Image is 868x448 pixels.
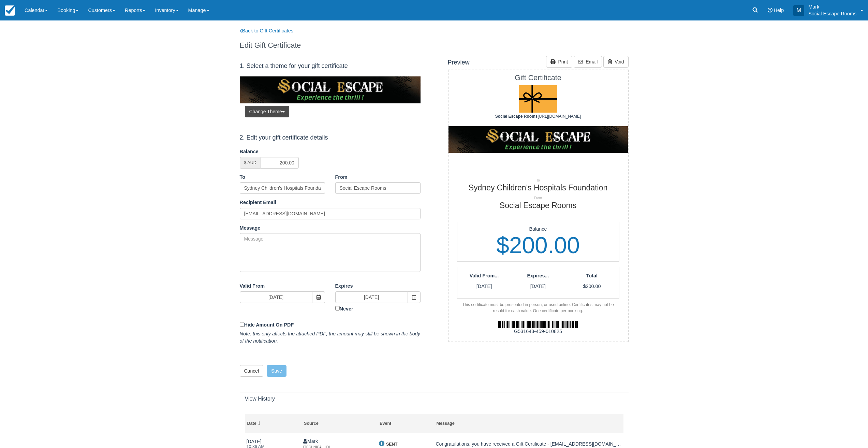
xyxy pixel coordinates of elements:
[527,273,549,278] strong: Expires...
[443,184,633,192] h2: Sydney Children's Hospitals Foundation
[519,85,557,113] img: Lgc_logo_settings-gc_logo
[245,396,275,402] a: View History
[247,421,299,427] div: Date
[335,306,340,310] input: Never
[808,3,856,10] p: Mark
[240,134,421,141] h4: 2. Edit your gift certificate details
[240,63,421,70] h4: 1. Select a theme for your gift certificate
[448,59,470,66] h4: Preview
[586,273,598,278] strong: Total
[240,199,276,206] label: Recipient Email
[457,302,619,314] div: This certificate must be presented in person, or used online. Certificates may not be resold for ...
[565,283,619,290] p: $200.00
[240,182,325,194] input: Name
[240,148,259,155] label: Balance
[443,196,633,201] p: From
[5,5,15,16] img: checkfront-main-nav-mini-logo.png
[443,201,633,210] h2: Social Escape Rooms
[495,114,581,119] span: [URL][DOMAIN_NAME]
[380,421,432,427] div: Event
[304,421,375,427] div: Source
[240,365,264,377] a: Cancel
[443,74,633,82] h1: Gift Certificate
[511,283,565,290] p: [DATE]
[240,174,257,181] label: To
[495,114,538,119] strong: Social Escape Rooms
[386,442,398,447] strong: SENT
[437,421,621,427] div: Message
[240,208,421,219] input: Email
[335,174,352,181] label: From
[793,5,804,16] div: M
[470,273,499,278] strong: Valid From...
[335,283,353,290] label: Expires
[603,56,628,68] a: Void
[240,331,421,344] em: Note: this only affects the attached PDF; the amount may still be shown in the body of the notifi...
[240,321,421,329] label: Hide Amount On PDF
[448,126,628,153] img: Lgc_settings_theme-1
[240,225,261,232] label: Message
[244,160,256,165] small: $ AUD
[240,76,421,103] img: Lgc_settings_theme-1
[443,178,633,183] p: To
[335,182,421,194] input: Name
[267,365,286,377] button: Save
[335,305,421,313] label: Never
[546,56,572,68] a: Print
[240,283,265,290] label: Valid From
[457,233,619,258] h1: $200.00
[768,8,773,13] i: Help
[235,27,324,34] a: Back to Gift Certificates
[235,41,424,49] h1: Edit Gift Certificate
[443,328,633,335] div: G531643-459-010825
[457,283,511,290] p: [DATE]
[245,106,289,117] button: Change Theme
[774,8,784,13] span: Help
[808,10,856,17] p: Social Escape Rooms
[457,226,619,233] p: Balance
[261,157,299,169] input: 0.00
[240,322,244,327] input: Hide Amount On PDF
[574,56,602,68] a: Email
